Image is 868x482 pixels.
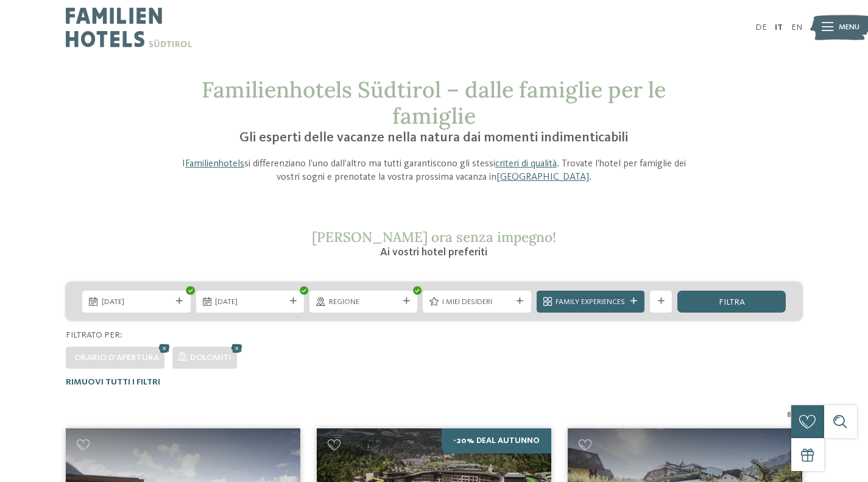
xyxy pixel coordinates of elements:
[66,378,160,386] span: Rimuovi tutti i filtri
[190,353,231,362] span: Dolomiti
[185,159,244,169] a: Familienhotels
[556,297,625,308] span: Family Experiences
[74,353,159,362] span: Orario d'apertura
[215,297,284,308] span: [DATE]
[66,331,122,339] span: Filtrato per:
[102,297,171,308] span: [DATE]
[442,297,512,308] span: I miei desideri
[719,298,745,307] span: filtra
[312,228,556,246] span: [PERSON_NAME] ora senza impegno!
[496,172,589,182] a: [GEOGRAPHIC_DATA]
[202,76,666,130] span: Familienhotels Südtirol – dalle famiglie per le famiglie
[380,247,487,258] span: Ai vostri hotel preferiti
[775,23,783,32] a: IT
[329,297,398,308] span: Regione
[755,23,767,32] a: DE
[839,22,859,33] span: Menu
[787,409,791,420] span: 8
[495,159,557,169] a: criteri di qualità
[239,131,628,144] span: Gli esperti delle vacanze nella natura dai momenti indimenticabili
[174,157,695,185] p: I si differenziano l’uno dall’altro ma tutti garantiscono gli stessi . Trovate l’hotel per famigl...
[791,23,802,32] a: EN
